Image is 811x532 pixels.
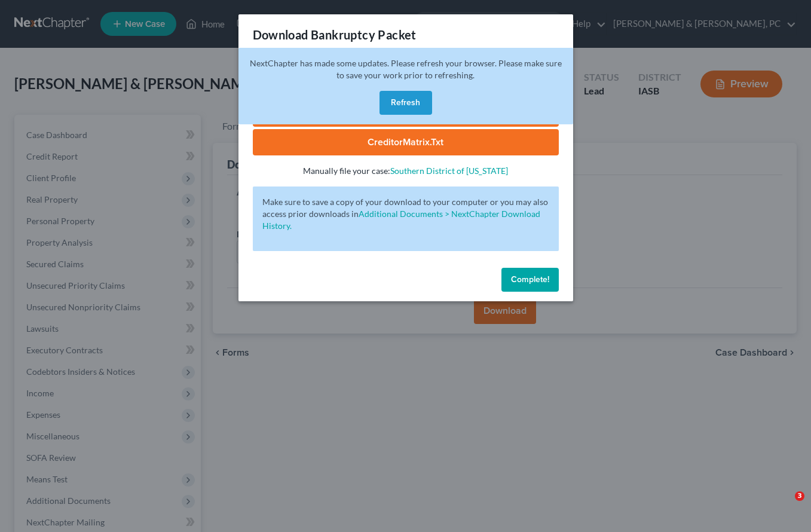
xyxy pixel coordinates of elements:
span: Complete! [511,274,549,285]
p: Manually file your case: [253,165,559,177]
a: Southern District of [US_STATE] [390,166,508,176]
span: 3 [795,491,804,501]
a: CreditorMatrix.txt [253,129,559,155]
span: NextChapter has made some updates. Please refresh your browser. Please make sure to save your wor... [250,58,562,80]
button: Complete! [501,268,559,292]
a: Additional Documents > NextChapter Download History. [262,209,540,231]
button: Refresh [380,91,432,115]
h3: Download Bankruptcy Packet [253,26,417,43]
iframe: Intercom live chat [770,491,799,520]
p: Make sure to save a copy of your download to your computer or you may also access prior downloads in [262,196,549,232]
